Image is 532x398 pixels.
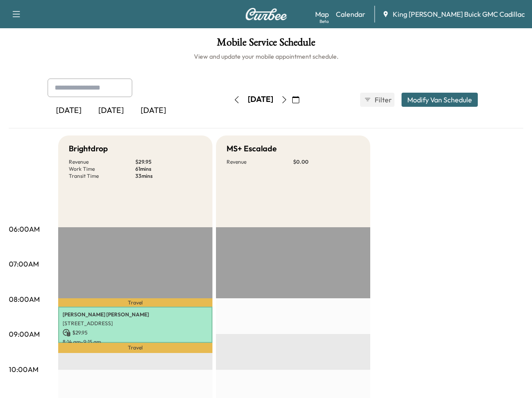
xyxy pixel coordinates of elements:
p: Revenue [227,158,293,165]
p: 8:14 am - 9:15 am [63,338,208,345]
p: 33 mins [135,173,202,180]
p: Travel [58,343,212,353]
p: Revenue [69,158,135,165]
div: [DATE] [48,101,90,121]
p: Transit Time [69,173,135,180]
h5: MS+ Escalade [227,143,277,155]
div: [DATE] [248,94,273,105]
a: Calendar [336,9,365,19]
img: Curbee Logo [245,8,287,20]
p: 09:00AM [9,329,40,339]
p: $ 0.00 [293,158,360,165]
p: $ 29.95 [63,329,208,337]
p: Travel [58,298,212,307]
p: 10:00AM [9,364,38,375]
button: Modify Van Schedule [402,93,478,107]
div: [DATE] [90,101,132,121]
span: Filter [375,94,391,105]
div: Beta [320,18,329,25]
button: Filter [360,93,394,107]
span: King [PERSON_NAME] Buick GMC Cadillac [393,9,525,19]
a: MapBeta [315,9,329,19]
p: 61 mins [135,165,202,173]
p: Work Time [69,165,135,173]
p: 06:00AM [9,224,40,234]
p: $ 29.95 [135,158,202,165]
h6: View and update your mobile appointment schedule. [9,52,523,61]
div: [DATE] [132,101,175,121]
h5: Brightdrop [69,143,108,155]
h1: Mobile Service Schedule [9,37,523,52]
p: 08:00AM [9,294,40,304]
p: 07:00AM [9,259,39,269]
p: [STREET_ADDRESS] [63,320,208,327]
p: [PERSON_NAME] [PERSON_NAME] [63,311,208,318]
